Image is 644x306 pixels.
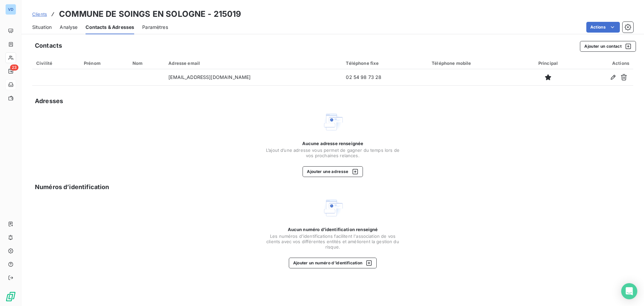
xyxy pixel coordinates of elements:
[5,4,16,15] div: VD
[580,41,636,52] button: Ajouter un contact
[322,197,343,219] img: Empty state
[586,22,620,33] button: Actions
[84,60,124,66] div: Prénom
[303,166,363,177] button: Ajouter une adresse
[32,11,47,17] span: Clients
[35,96,63,106] h5: Adresses
[579,60,629,66] div: Actions
[322,111,343,133] img: Empty state
[142,24,168,31] span: Paramètres
[621,283,637,299] div: Open Intercom Messenger
[266,233,400,250] span: Les numéros d'identifications facilitent l'association de vos clients avec vos différentes entité...
[36,60,76,66] div: Civilité
[289,258,377,268] button: Ajouter un numéro d’identification
[342,69,428,85] td: 02 54 98 73 28
[10,64,18,71] span: 23
[132,60,160,66] div: Nom
[35,41,62,50] h5: Contacts
[266,147,400,158] span: L’ajout d’une adresse vous permet de gagner du temps lors de vos prochaines relances.
[35,182,109,192] h5: Numéros d’identification
[86,24,134,31] span: Contacts & Adresses
[164,69,342,85] td: [EMAIL_ADDRESS][DOMAIN_NAME]
[60,24,77,31] span: Analyse
[302,141,364,146] span: Aucune adresse renseignée
[32,11,47,17] a: Clients
[32,24,52,31] span: Situation
[5,291,16,302] img: Logo LeanPay
[168,60,338,66] div: Adresse email
[59,8,241,20] h3: COMMUNE DE SOINGS EN SOLOGNE - 215019
[525,60,571,66] div: Principal
[346,60,424,66] div: Téléphone fixe
[432,60,517,66] div: Téléphone mobile
[288,227,378,232] span: Aucun numéro d’identification renseigné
